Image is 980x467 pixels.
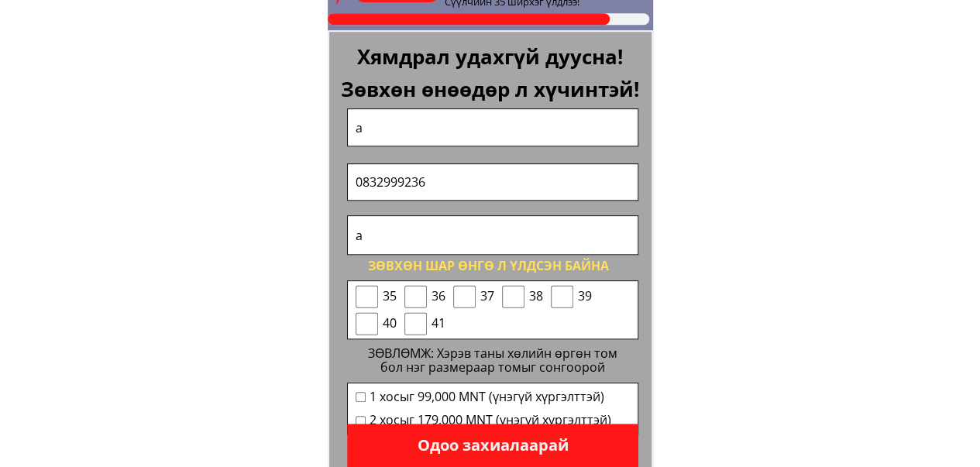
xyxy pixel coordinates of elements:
span: 38 [528,287,543,307]
span: 40 [382,314,397,334]
span: 36 [431,287,445,307]
input: Овог, нэр: [352,109,634,146]
span: 35 [382,287,397,307]
span: 1 хосыг 99,000 MNT (үнэгүй хүргэлттэй) [370,387,611,407]
div: ЗӨВЛӨМЖ: Хэрэв таны хөлийн өргөн том бол нэг размераар томыг сонгоорой [358,347,628,374]
input: Хаяг: [352,216,634,254]
p: Одоо захиалаарай [347,424,638,467]
span: 41 [431,314,445,334]
span: 2 хосыг 179,000 MNT (үнэгүй хүргэлттэй) [370,410,611,431]
input: Утасны дугаар: [352,164,634,201]
div: Зөвхөн шар өнгө л үлдсэн байна [337,256,640,276]
span: 39 [577,287,592,307]
span: 37 [480,287,494,307]
h1: Хямдрал удахгүй дуусна! Зөвхөн өнөөдөр л хүчинтэй! [339,41,642,105]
